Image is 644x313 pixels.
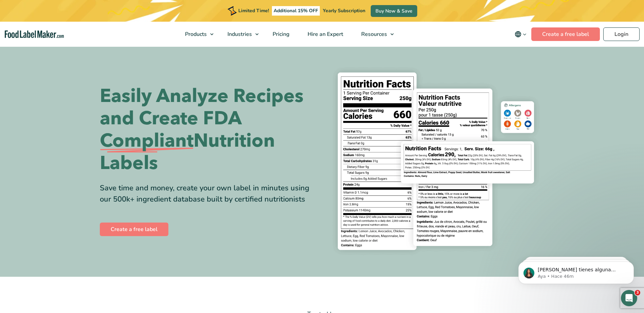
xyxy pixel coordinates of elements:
a: Products [176,22,217,47]
span: Yearly Subscription [323,7,365,14]
iframe: Intercom notifications mensaje [508,247,644,295]
a: Pricing [264,22,297,47]
a: Industries [219,22,262,47]
span: Resources [359,30,388,38]
a: Create a free label [100,223,168,236]
span: Hire an Expert [306,30,344,38]
a: Hire an Expert [299,22,351,47]
span: Limited Time! [238,7,269,14]
span: Pricing [271,30,290,38]
a: Resources [352,22,397,47]
div: Save time and money, create your own label in minutes using our 500k+ ingredient database built b... [100,183,317,205]
iframe: Intercom live chat [621,290,637,306]
span: Products [183,30,207,38]
h1: Easily Analyze Recipes and Create FDA Nutrition Labels [100,85,317,174]
a: Buy Now & Save [371,5,417,17]
span: Additional 15% OFF [272,6,320,16]
span: Compliant [100,130,194,152]
a: Create a free label [531,27,600,41]
span: 3 [635,290,640,295]
span: Industries [225,30,253,38]
a: Login [603,27,640,41]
